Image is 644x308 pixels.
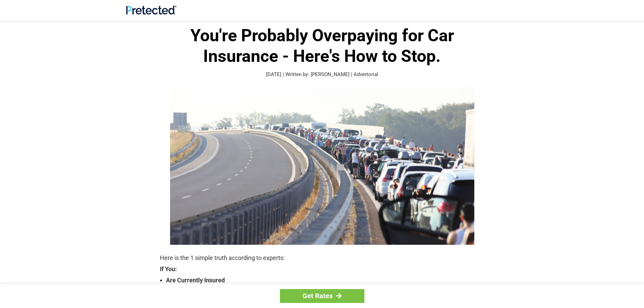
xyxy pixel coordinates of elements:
h1: You're Probably Overpaying for Car Insurance - Here's How to Stop. [160,25,484,67]
p: [DATE] | Written by: [PERSON_NAME] | Advertorial [160,71,484,78]
img: Site Logo [126,5,176,15]
a: Get Rates [280,289,364,303]
strong: If You: [160,266,484,272]
strong: Are Currently Insured [166,276,484,285]
p: Here is the 1 simple truth according to experts: [160,253,484,263]
a: Site Logo [126,9,176,16]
